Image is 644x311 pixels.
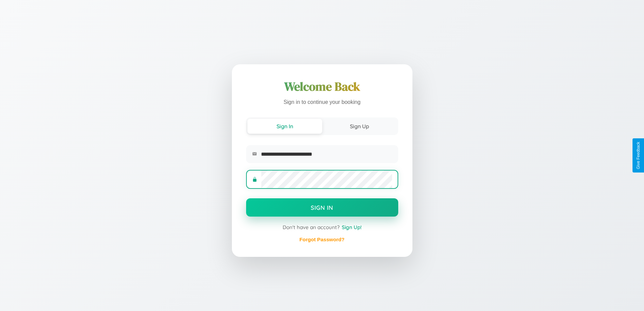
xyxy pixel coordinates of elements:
span: Sign Up! [342,224,362,230]
h1: Welcome Back [246,79,398,95]
div: Give Feedback [636,142,641,169]
p: Sign in to continue your booking [246,97,398,107]
button: Sign Up [322,119,397,134]
a: Forgot Password? [300,237,344,242]
button: Sign In [246,198,398,217]
button: Sign In [247,119,322,134]
div: Don't have an account? [246,224,398,230]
